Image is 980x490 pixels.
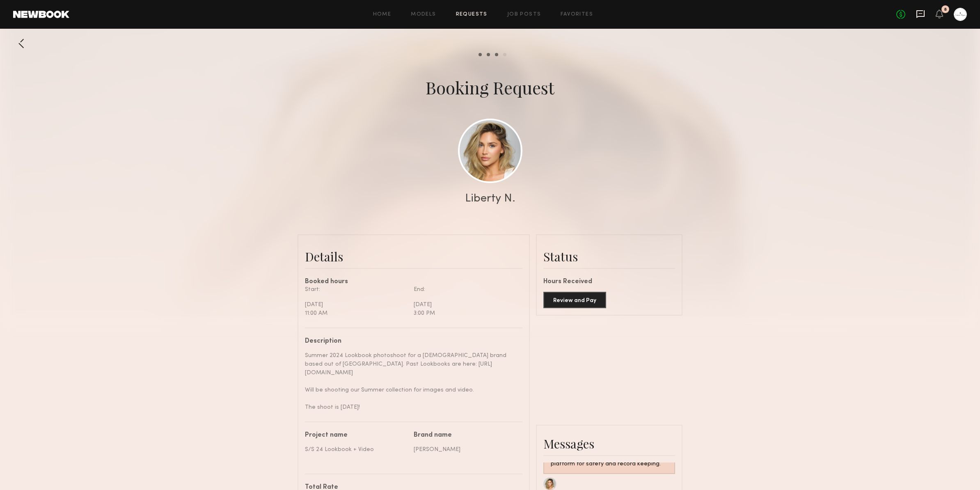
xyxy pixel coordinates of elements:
[305,279,522,285] div: Booked hours
[456,12,488,17] a: Requests
[465,193,515,204] div: Liberty N.
[414,432,516,439] div: Brand name
[944,7,947,12] div: 8
[543,435,675,452] div: Messages
[373,12,392,17] a: Home
[543,248,675,265] div: Status
[414,445,516,454] div: [PERSON_NAME]
[305,309,408,318] div: 11:00 AM
[305,445,408,454] div: S/S 24 Lookbook + Video
[305,432,408,439] div: Project name
[305,248,522,265] div: Details
[305,285,408,294] div: Start:
[305,338,516,345] div: Description
[414,285,516,294] div: End:
[414,300,516,309] div: [DATE]
[561,12,593,17] a: Favorites
[305,351,516,412] div: Summer 2024 Lookbook photoshoot for a [DEMOGRAPHIC_DATA] brand based out of [GEOGRAPHIC_DATA]. Pa...
[426,76,554,99] div: Booking Request
[411,12,436,17] a: Models
[543,279,675,285] div: Hours Received
[543,292,606,308] button: Review and Pay
[507,12,541,17] a: Job Posts
[414,309,516,318] div: 3:00 PM
[305,300,408,309] div: [DATE]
